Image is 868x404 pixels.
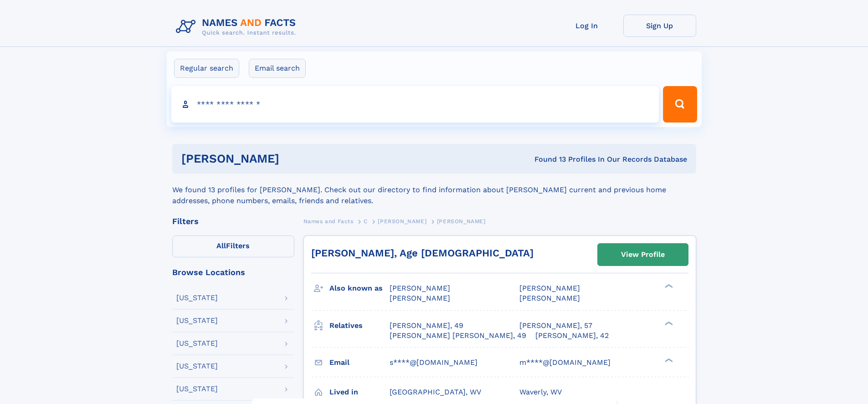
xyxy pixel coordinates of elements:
[303,215,354,227] a: Names and Facts
[216,241,226,250] span: All
[663,320,673,326] div: ❯
[621,244,665,265] div: View Profile
[390,388,481,396] span: [GEOGRAPHIC_DATA], WV
[663,86,697,123] button: Search Button
[623,15,696,37] a: Sign Up
[172,268,294,276] div: Browse Locations
[364,215,368,227] a: C
[176,363,218,370] div: [US_STATE]
[519,388,562,396] span: Waverly, WV
[378,218,426,225] span: [PERSON_NAME]
[329,318,390,333] h3: Relatives
[390,331,526,341] a: [PERSON_NAME] [PERSON_NAME], 49
[172,217,294,225] div: Filters
[378,215,426,227] a: [PERSON_NAME]
[176,385,218,393] div: [US_STATE]
[390,294,450,302] span: [PERSON_NAME]
[519,321,592,331] a: [PERSON_NAME], 57
[598,244,688,266] a: View Profile
[172,15,303,39] img: Logo Names and Facts
[176,294,218,302] div: [US_STATE]
[407,154,687,164] div: Found 13 Profiles In Our Records Database
[364,218,368,225] span: C
[663,357,673,363] div: ❯
[550,15,623,37] a: Log In
[176,340,218,347] div: [US_STATE]
[519,294,580,302] span: [PERSON_NAME]
[329,384,390,400] h3: Lived in
[172,235,294,257] label: Filters
[437,218,486,225] span: [PERSON_NAME]
[519,284,580,292] span: [PERSON_NAME]
[311,247,534,259] a: [PERSON_NAME], Age [DEMOGRAPHIC_DATA]
[329,355,390,370] h3: Email
[174,59,239,78] label: Regular search
[390,284,450,292] span: [PERSON_NAME]
[249,59,306,78] label: Email search
[172,174,696,206] div: We found 13 profiles for [PERSON_NAME]. Check out our directory to find information about [PERSON...
[176,317,218,324] div: [US_STATE]
[535,331,609,341] a: [PERSON_NAME], 42
[329,281,390,296] h3: Also known as
[171,86,659,123] input: search input
[663,283,673,289] div: ❯
[390,321,463,331] a: [PERSON_NAME], 49
[181,153,407,164] h1: [PERSON_NAME]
